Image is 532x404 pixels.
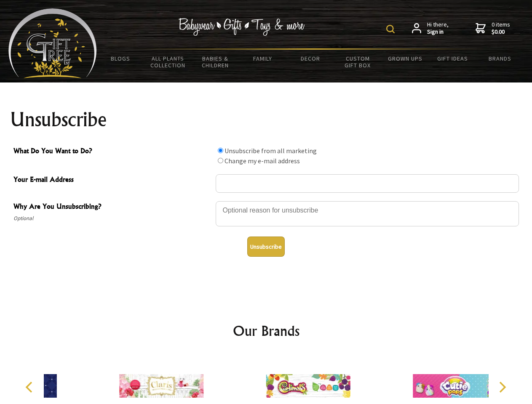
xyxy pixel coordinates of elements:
[386,25,395,33] img: product search
[21,378,40,396] button: Previous
[97,50,144,67] a: BLOGS
[225,146,317,155] label: Unsubscribe from all marketing
[13,201,211,213] span: Why Are You Unsubscribing?
[476,21,510,36] a: 0 items$0.00
[239,50,287,67] a: Family
[492,28,510,36] strong: $0.00
[412,21,449,36] a: Hi there,Sign in
[218,158,223,163] input: What Do You Want to Do?
[247,237,285,257] button: Unsubscribe
[427,28,449,36] strong: Sign in
[286,50,334,67] a: Decor
[427,21,449,36] span: Hi there,
[225,157,300,165] label: Change my e-mail address
[218,148,223,153] input: What Do You Want to Do?
[8,8,97,78] img: Babyware - Gifts - Toys and more...
[334,50,382,74] a: Custom Gift Box
[13,213,211,223] span: Optional
[429,50,476,67] a: Gift Ideas
[144,50,192,74] a: All Plants Collection
[192,50,239,74] a: Babies & Children
[10,109,522,130] h1: Unsubscribe
[492,21,510,36] span: 0 items
[381,50,429,67] a: Grown Ups
[476,50,524,67] a: Brands
[493,378,511,396] button: Next
[13,174,211,186] span: Your E-mail Address
[216,174,519,193] input: Your E-mail Address
[13,146,211,158] span: What Do You Want to Do?
[17,321,516,341] h2: Our Brands
[179,18,305,36] img: Babywear - Gifts - Toys & more
[216,201,519,226] textarea: Why Are You Unsubscribing?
